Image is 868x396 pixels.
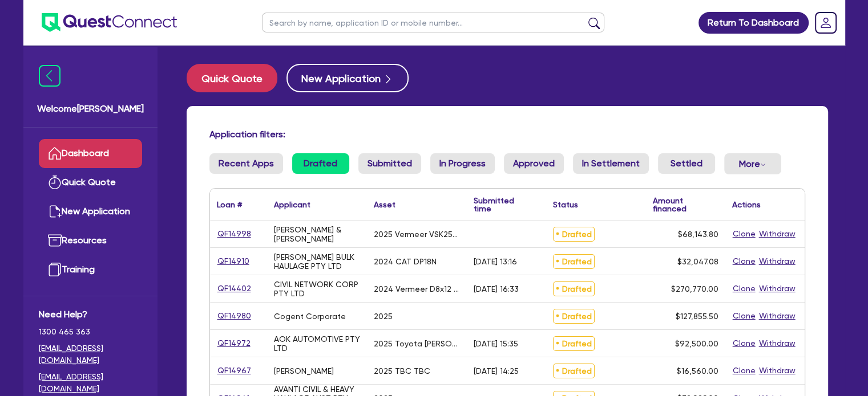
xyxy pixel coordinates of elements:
div: Asset [374,201,395,209]
a: Dashboard [39,139,142,168]
button: Withdraw [758,227,796,240]
div: Submitted time [474,197,529,213]
img: icon-menu-close [39,65,60,87]
button: Withdraw [758,282,796,295]
div: Cogent Corporate [274,312,346,321]
div: CIVIL NETWORK CORP PTY LTD [274,280,360,298]
span: $16,560.00 [677,366,718,375]
a: Quick Quote [187,64,286,92]
div: [PERSON_NAME] BULK HAULAGE PTY LTD [274,252,360,271]
button: Dropdown toggle [724,153,781,174]
a: Resources [39,226,142,255]
div: [DATE] 16:33 [474,284,519,293]
div: [PERSON_NAME] & [PERSON_NAME] [274,225,360,243]
div: AOK AUTOMOTIVE PTY LTD [274,334,360,353]
div: [PERSON_NAME] [274,366,334,375]
a: Quick Quote [39,168,142,197]
a: In Settlement [573,153,649,174]
button: Withdraw [758,337,796,350]
a: Settled [658,153,715,174]
div: 2025 Vermeer VSK25-100G [374,230,460,239]
div: Actions [732,201,761,209]
a: New Application [39,197,142,226]
button: Clone [732,337,756,350]
div: Loan # [217,201,242,209]
div: [DATE] 15:35 [474,339,518,348]
a: Return To Dashboard [699,12,809,34]
button: Clone [732,255,756,268]
div: Status [553,201,578,209]
h4: Application filters: [209,129,805,140]
button: Withdraw [758,255,796,268]
span: $68,143.80 [678,230,718,239]
img: quick-quote [48,175,62,189]
span: Drafted [553,336,595,351]
button: Clone [732,282,756,295]
a: QF14910 [217,255,250,268]
span: Drafted [553,364,595,378]
span: Need Help? [39,308,142,321]
a: [EMAIL_ADDRESS][DOMAIN_NAME] [39,371,142,395]
div: 2025 TBC TBC [374,366,430,375]
a: Approved [504,153,564,174]
button: Quick Quote [187,64,277,92]
input: Search by name, application ID or mobile number... [262,13,604,32]
button: Withdraw [758,364,796,377]
a: QF14402 [217,282,252,295]
a: Drafted [292,153,349,174]
div: 2024 CAT DP18N [374,257,437,266]
span: Welcome [PERSON_NAME] [37,102,144,116]
a: Training [39,255,142,284]
span: $92,500.00 [675,339,718,348]
a: Dropdown toggle [811,8,841,38]
a: QF14972 [217,337,251,350]
span: $32,047.08 [677,257,718,266]
div: 2024 Vermeer D8x12 HDD [374,284,460,293]
div: 2025 [374,312,393,321]
button: Clone [732,364,756,377]
div: Applicant [274,201,310,209]
div: 2025 Toyota [PERSON_NAME] [374,339,460,348]
span: Drafted [553,281,595,296]
a: [EMAIL_ADDRESS][DOMAIN_NAME] [39,342,142,366]
button: Withdraw [758,309,796,322]
button: Clone [732,309,756,322]
div: [DATE] 13:16 [474,257,517,266]
span: Drafted [553,309,595,324]
span: Drafted [553,254,595,269]
span: $270,770.00 [671,284,718,293]
button: Clone [732,227,756,240]
a: Submitted [358,153,421,174]
a: QF14967 [217,364,252,377]
img: resources [48,234,62,247]
div: Amount financed [653,197,718,213]
a: QF14980 [217,309,252,322]
span: Drafted [553,227,595,242]
button: New Application [286,64,409,92]
a: QF14998 [217,227,252,240]
div: [DATE] 14:25 [474,366,519,375]
img: training [48,263,62,276]
a: Recent Apps [209,153,283,174]
img: quest-connect-logo-blue [42,13,177,32]
span: $127,855.50 [676,312,718,321]
span: 1300 465 363 [39,326,142,338]
a: In Progress [430,153,495,174]
img: new-application [48,205,62,218]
